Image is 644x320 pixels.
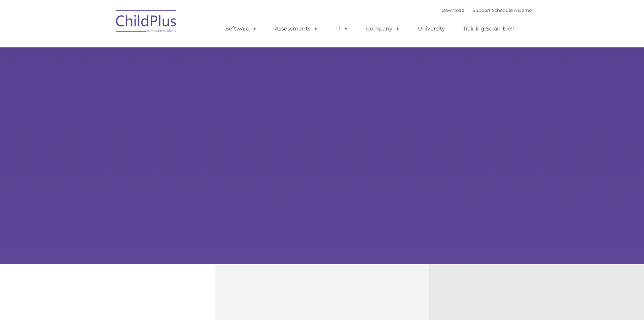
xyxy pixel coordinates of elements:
[442,7,464,13] a: Download
[359,22,407,36] a: Company
[113,5,180,39] img: ChildPlus by Procare Solutions
[219,22,264,36] a: Software
[492,7,532,13] a: Schedule A Demo
[456,22,521,36] a: Training Scramble!!
[329,22,355,36] a: IT
[268,22,325,36] a: Assessments
[473,7,491,13] a: Support
[411,22,452,36] a: University
[442,7,532,13] font: |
